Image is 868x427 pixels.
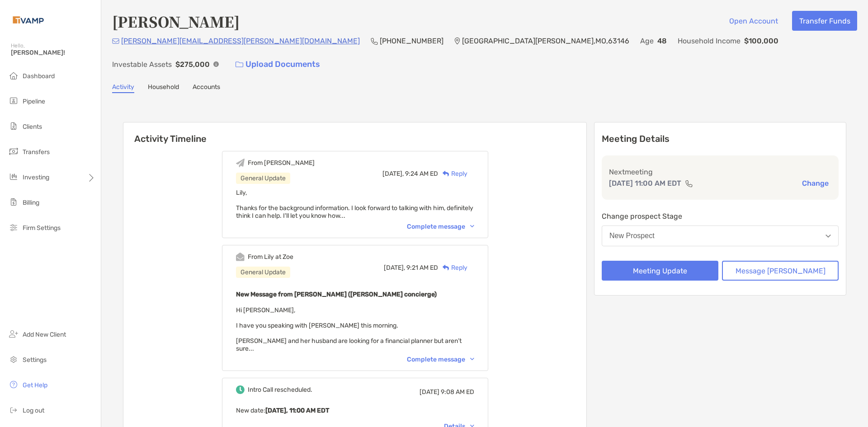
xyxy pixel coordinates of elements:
[230,55,326,74] a: Upload Documents
[8,222,19,233] img: firm-settings icon
[609,232,655,240] div: New Prospect
[407,223,474,230] div: Complete message
[112,38,119,44] img: Email Icon
[602,261,718,281] button: Meeting Update
[384,264,405,272] span: [DATE],
[23,381,47,389] span: Get Help
[23,148,50,156] span: Transfers
[23,224,61,232] span: Firm Settings
[441,388,474,396] span: 9:08 AM ED
[685,180,693,187] img: communication type
[8,328,19,339] img: add_new_client icon
[11,4,46,36] img: Zoe Logo
[826,235,831,238] img: Open dropdown arrow
[236,253,245,261] img: Event icon
[602,133,839,145] p: Meeting Details
[380,35,443,47] p: [PHONE_NUMBER]
[371,38,378,45] img: Phone Icon
[121,35,360,47] p: [PERSON_NAME][EMAIL_ADDRESS][PERSON_NAME][DOMAIN_NAME]
[236,385,245,394] img: Event icon
[236,173,290,184] div: General Update
[23,72,55,80] span: Dashboard
[8,354,19,365] img: settings icon
[8,121,19,131] img: clients icon
[470,358,474,361] img: Chevron icon
[609,166,831,178] p: Next meeting
[8,379,19,390] img: get-help icon
[640,35,654,47] p: Age
[23,331,66,338] span: Add New Client
[213,61,219,67] img: Info Icon
[443,171,449,177] img: Reply icon
[722,261,839,281] button: Message [PERSON_NAME]
[657,35,667,47] p: 48
[236,267,290,278] div: General Update
[8,197,19,207] img: billing icon
[236,291,437,298] b: New Message from [PERSON_NAME] ([PERSON_NAME] concierge)
[236,306,462,352] span: Hi [PERSON_NAME], I have you speaking with [PERSON_NAME] this morning. [PERSON_NAME] and her husb...
[454,38,460,45] img: Location Icon
[799,178,831,188] button: Change
[382,170,404,178] span: [DATE],
[248,159,315,167] div: From [PERSON_NAME]
[248,253,293,261] div: From Lily at Zoe
[265,407,329,414] b: [DATE], 11:00 AM EDT
[23,123,42,131] span: Clients
[602,211,839,222] p: Change prospect Stage
[236,61,243,68] img: button icon
[23,199,39,206] span: Billing
[438,169,467,178] div: Reply
[438,263,467,272] div: Reply
[248,386,312,394] div: Intro Call rescheduled.
[609,178,681,189] p: [DATE] 11:00 AM EDT
[23,356,47,364] span: Settings
[462,35,629,47] p: [GEOGRAPHIC_DATA][PERSON_NAME] , MO , 63146
[8,171,19,182] img: investing icon
[23,407,44,414] span: Log out
[193,83,220,93] a: Accounts
[602,225,839,246] button: New Prospect
[236,405,474,416] p: New date :
[470,225,474,228] img: Chevron icon
[23,174,49,181] span: Investing
[8,404,19,415] img: logout icon
[236,159,245,167] img: Event icon
[678,35,741,47] p: Household Income
[405,170,438,178] span: 9:24 AM ED
[8,70,19,81] img: dashboard icon
[443,265,449,271] img: Reply icon
[8,95,19,106] img: pipeline icon
[407,356,474,363] div: Complete message
[123,122,586,144] h6: Activity Timeline
[236,189,473,220] span: Lily, Thanks for the background information. I look forward to talking with him, definitely think...
[148,83,179,93] a: Household
[11,49,95,56] span: [PERSON_NAME]!
[722,11,785,31] button: Open Account
[420,388,439,396] span: [DATE]
[112,11,240,32] h4: [PERSON_NAME]
[8,146,19,157] img: transfers icon
[406,264,438,272] span: 9:21 AM ED
[23,98,45,105] span: Pipeline
[175,59,210,70] p: $275,000
[792,11,857,31] button: Transfer Funds
[744,35,778,47] p: $100,000
[112,59,172,70] p: Investable Assets
[112,83,134,93] a: Activity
